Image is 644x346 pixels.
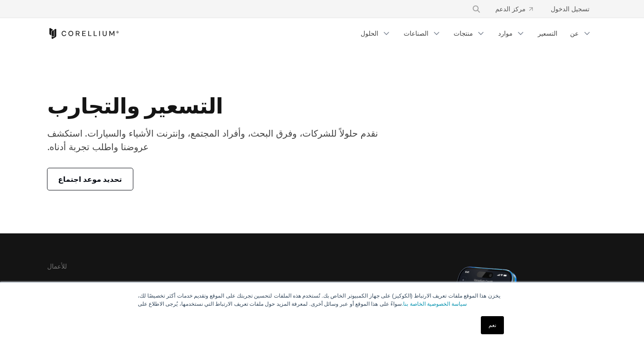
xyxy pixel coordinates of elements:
font: نعم [489,322,496,328]
font: موارد [498,29,512,37]
font: تسجيل الدخول [551,5,590,13]
font: تحديد موعد اجتماع [58,175,122,184]
a: تحديد موعد اجتماع [47,168,133,190]
font: التسعير والتجارب [47,92,223,119]
font: الحلول [361,29,378,37]
font: عن [570,29,578,37]
font: منتجات [454,29,473,37]
a: نعم [481,316,504,334]
font: مركز الدعم [495,5,526,13]
button: يبحث [468,1,484,17]
a: كوريليوم هوم [47,28,119,39]
font: للأعمال [47,262,67,270]
a: سياسة الخصوصية الخاصة بنا. [402,301,467,307]
div: قائمة التنقل [461,1,597,17]
font: يخزن هذا الموقع ملفات تعريف الارتباط (الكوكيز) على جهاز الكمبيوتر الخاص بك. تُستخدم هذه الملفات ل... [138,293,500,307]
font: نقدم حلولاً للشركات، وفرق البحث، وأفراد المجتمع، وإنترنت الأشياء والسيارات. استكشف عروضنا واطلب ت... [47,128,378,152]
font: الصناعات [404,29,428,37]
font: التسعير [538,29,558,37]
div: قائمة التنقل [355,25,597,42]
